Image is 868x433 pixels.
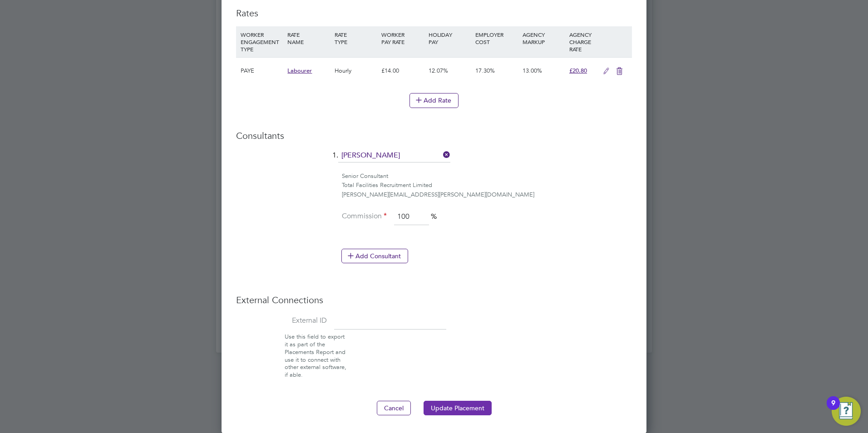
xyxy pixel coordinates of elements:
[341,212,387,221] label: Commission
[379,58,426,84] div: £14.00
[338,149,450,162] input: Search for...
[475,67,495,74] span: 17.30%
[426,26,473,50] div: HOLIDAY PAY
[342,190,632,200] div: [PERSON_NAME][EMAIL_ADDRESS][PERSON_NAME][DOMAIN_NAME]
[473,26,520,50] div: EMPLOYER COST
[409,93,459,108] button: Add Rate
[238,26,285,57] div: WORKER ENGAGEMENT TYPE
[236,130,632,142] h3: Consultants
[236,316,327,325] label: External ID
[285,26,332,50] div: RATE NAME
[287,67,312,74] span: Labourer
[236,294,632,306] h3: External Connections
[523,67,542,74] span: 13.00%
[332,26,379,50] div: RATE TYPE
[341,249,408,263] button: Add Consultant
[832,397,861,426] button: Open Resource Center, 9 new notifications
[236,149,632,172] li: 1.
[379,26,426,50] div: WORKER PAY RATE
[424,401,492,415] button: Update Placement
[431,212,437,221] span: %
[285,333,346,379] span: Use this field to export it as part of the Placements Report and use it to connect with other ext...
[831,403,835,415] div: 9
[429,67,448,74] span: 12.07%
[238,58,285,84] div: PAYE
[332,58,379,84] div: Hourly
[569,67,587,74] span: £20.80
[342,181,632,190] div: Total Facilities Recruitment Limited
[567,26,598,57] div: AGENCY CHARGE RATE
[342,172,632,181] div: Senior Consultant
[377,401,411,415] button: Cancel
[520,26,567,50] div: AGENCY MARKUP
